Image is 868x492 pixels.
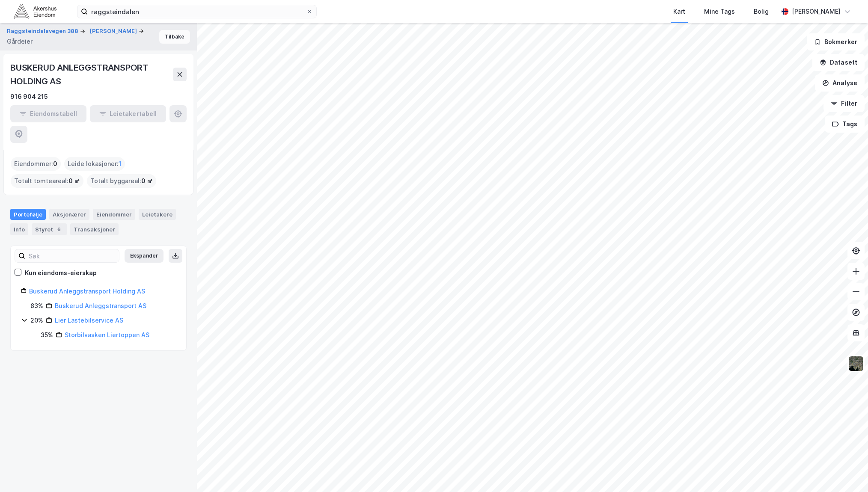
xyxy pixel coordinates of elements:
button: [PERSON_NAME] [90,27,139,36]
span: 0 [53,159,57,169]
div: Kun eiendoms-eierskap [25,268,97,278]
div: Portefølje [10,209,46,220]
div: Leide lokasjoner : [64,157,125,171]
iframe: Chat Widget [825,451,868,492]
span: 0 ㎡ [141,176,153,186]
div: Eiendommer [93,209,135,220]
a: Buskerud Anleggstransport Holding AS [29,287,145,295]
button: Raggsteindalsvegen 388 [7,27,80,36]
span: 1 [119,159,122,169]
button: Tilbake [159,30,190,44]
div: Totalt byggareal : [87,174,156,188]
button: Tags [825,116,865,133]
button: Filter [823,95,865,112]
div: Mine Tags [704,6,735,17]
button: Analyse [815,74,865,92]
span: 0 ㎡ [68,176,80,186]
div: [PERSON_NAME] [792,6,841,17]
input: Søk på adresse, matrikkel, gårdeiere, leietakere eller personer [88,5,306,18]
div: Aksjonærer [49,209,89,220]
div: Leietakere [139,209,176,220]
div: Totalt tomteareal : [11,174,83,188]
button: Datasett [812,54,865,71]
div: Transaksjoner [70,223,119,235]
a: Buskerud Anleggstransport AS [55,302,146,309]
div: 916 904 215 [10,92,48,102]
a: Lier Lastebilservice AS [55,317,123,324]
div: 6 [55,225,63,234]
div: 20% [30,315,43,326]
img: akershus-eiendom-logo.9091f326c980b4bce74ccdd9f866810c.svg [14,4,56,19]
div: 83% [30,301,43,311]
div: Kart [673,6,685,17]
div: Info [10,223,28,235]
a: Storbilvasken Liertoppen AS [65,331,149,338]
div: Kontrollprogram for chat [825,451,868,492]
div: Bolig [754,6,769,17]
img: 9k= [848,356,864,372]
input: Søk [25,249,119,262]
div: Styret [32,223,67,235]
div: 35% [41,330,53,340]
div: Eiendommer : [11,157,61,171]
div: BUSKERUD ANLEGGSTRANSPORT HOLDING AS [10,61,173,88]
button: Ekspander [125,249,163,263]
div: Gårdeier [7,36,33,47]
button: Bokmerker [807,33,865,50]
